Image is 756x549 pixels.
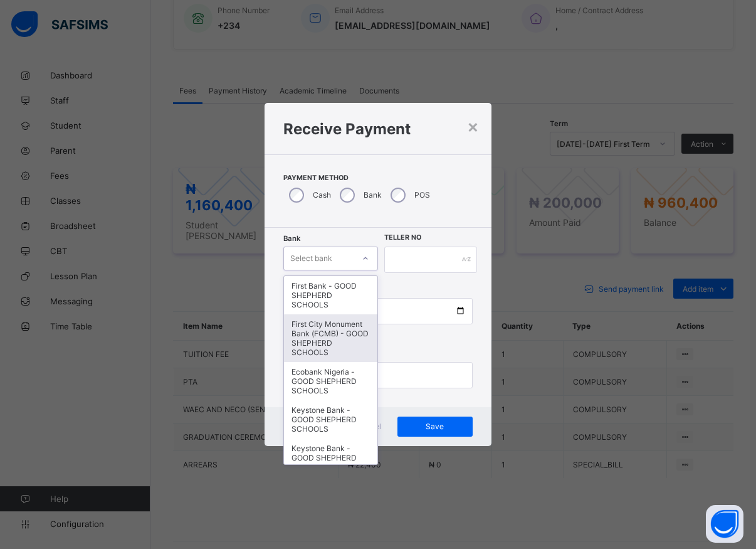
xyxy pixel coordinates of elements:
div: Ecobank Nigeria - GOOD SHEPHERD SCHOOLS [284,362,377,400]
div: Select bank [290,247,332,270]
div: × [467,115,479,137]
div: Keystone Bank - GOOD SHEPHERD SCHOOLS [284,439,377,477]
button: Open asap [706,505,743,543]
label: POS [414,190,430,200]
h1: Receive Payment [283,120,473,138]
span: Payment Method [283,174,473,182]
div: First City Monument Bank (FCMB) - GOOD SHEPHERD SCHOOLS [284,314,377,362]
label: Bank [364,190,382,200]
label: Teller No [384,233,421,242]
label: Cash [313,190,331,200]
div: First Bank - GOOD SHEPHERD SCHOOLS [284,276,377,314]
span: Save [407,422,463,431]
span: Bank [283,234,300,243]
div: Keystone Bank - GOOD SHEPHERD SCHOOLS [284,400,377,439]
